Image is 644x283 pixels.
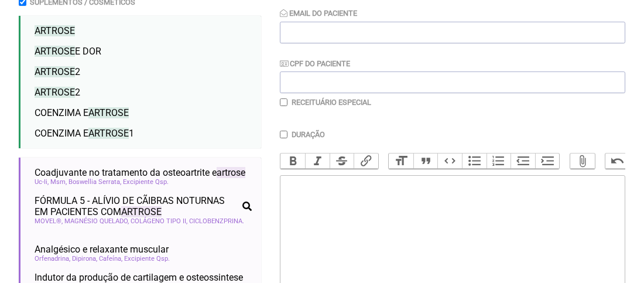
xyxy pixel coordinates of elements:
span: ARTROSE [121,206,162,217]
button: Numbers [487,154,511,169]
button: Decrease Level [511,154,535,169]
span: Excipiente Qsp [123,178,169,186]
button: Strikethrough [330,154,354,169]
label: CPF do Paciente [280,59,350,68]
span: COENZIMA E [35,107,129,118]
span: Cafeína [99,255,122,262]
button: Link [354,154,378,169]
span: Excipiente Qsp [124,255,170,262]
span: COENZIMA E 1 [35,128,134,139]
label: Email do Paciente [280,9,357,18]
span: ARTROSE [35,46,75,57]
button: Italic [305,154,330,169]
span: E DOR [35,46,101,57]
span: Dipirona [72,255,97,262]
span: Boswellia Serrata [68,178,121,186]
span: ARTROSE [35,66,75,77]
span: ARTROSE [88,128,129,139]
span: FÓRMULA 5 - ALÍVIO DE CÃIBRAS NOTURNAS EM PACIENTES COM [35,195,238,217]
button: Increase Level [535,154,560,169]
span: ARTROSE [35,25,75,36]
span: 2 [35,66,80,77]
button: Attach Files [570,154,595,169]
span: Orfenadrina [35,255,70,262]
span: Analgésico e relaxante muscular [35,244,169,255]
span: Msm [50,178,67,186]
span: ARTROSE [35,87,75,98]
span: MOVEL® [35,217,63,225]
span: Coadjuvante no tratamento da osteoartrite e [35,167,245,178]
span: Indutor da produção de cartilagem e osteossintese [35,272,243,283]
label: Duração [292,130,325,139]
span: Uc-Ii [35,178,49,186]
button: Quote [413,154,438,169]
span: ARTROSE [88,107,129,118]
span: 2 [35,87,80,98]
button: Bullets [462,154,487,169]
button: Code [437,154,462,169]
label: Receituário Especial [292,98,371,107]
span: CICLOBENZPRINA [189,217,244,225]
button: Bold [280,154,305,169]
button: Undo [605,154,630,169]
span: COLÁGENO TIPO II [131,217,187,225]
button: Heading [389,154,413,169]
span: MAGNÉSIO QUELADO [64,217,129,225]
span: artrose [217,167,245,178]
